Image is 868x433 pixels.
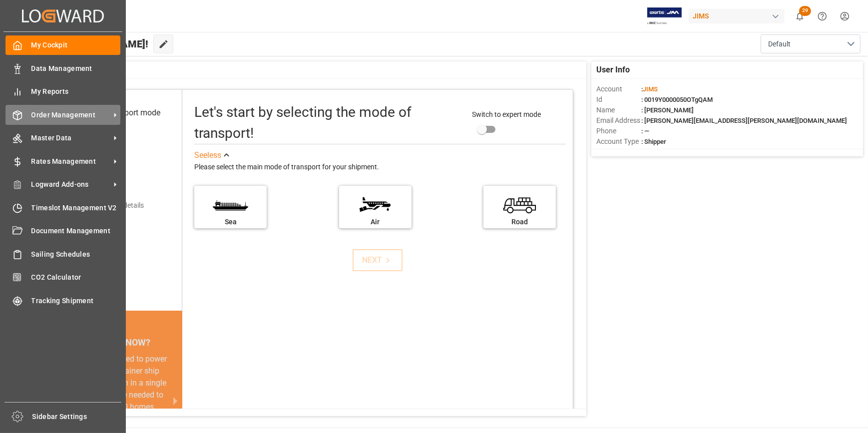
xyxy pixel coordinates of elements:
span: Logward Add-ons [31,179,110,190]
span: Tracking Shipment [31,296,121,306]
span: 29 [799,6,811,16]
span: Rates Management [31,156,110,167]
span: Order Management [31,110,110,120]
div: NEXT [363,254,393,266]
a: Sailing Schedules [5,244,120,264]
span: Account Type [596,136,641,147]
button: NEXT [353,249,403,271]
a: CO2 Calculator [5,268,120,287]
span: JIMS [643,85,658,93]
button: show 29 new notifications [789,5,811,27]
button: JIMS [689,6,789,25]
span: Sidebar Settings [32,412,122,422]
span: : [641,85,658,93]
a: My Cockpit [5,35,120,55]
div: See less [194,149,221,161]
a: My Reports [5,82,120,101]
span: Sailing Schedules [31,249,121,260]
span: : — [641,127,649,135]
span: Timeslot Management V2 [31,203,121,213]
div: Let's start by selecting the mode of transport! [194,102,462,144]
span: My Reports [31,86,121,97]
span: Document Management [31,226,121,236]
span: CO2 Calculator [31,272,121,283]
span: : Shipper [641,138,666,145]
span: : [PERSON_NAME][EMAIL_ADDRESS][PERSON_NAME][DOMAIN_NAME] [641,117,847,124]
div: Select transport mode [83,107,160,119]
span: Id [596,94,641,105]
span: : [PERSON_NAME] [641,106,694,114]
span: Account [596,84,641,94]
button: open menu [761,34,861,53]
div: Air [344,217,407,227]
span: My Cockpit [31,40,121,50]
span: Data Management [31,63,121,74]
span: : 0019Y0000050OTgQAM [641,96,713,103]
span: Name [596,105,641,115]
span: Switch to expert mode [472,110,541,118]
a: Data Management [5,58,120,78]
span: Phone [596,126,641,136]
div: JIMS [689,9,785,23]
button: Help Center [811,5,834,27]
span: Master Data [31,133,110,143]
a: Document Management [5,221,120,241]
span: Email Address [596,115,641,126]
span: Default [768,39,791,49]
img: Exertis%20JAM%20-%20Email%20Logo.jpg_1722504956.jpg [647,7,682,25]
a: Timeslot Management V2 [5,198,120,217]
span: User Info [596,64,630,76]
div: Road [488,217,551,227]
div: Sea [199,217,262,227]
div: Please select the main mode of transport for your shipment. [194,161,566,173]
a: Tracking Shipment [5,291,120,310]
